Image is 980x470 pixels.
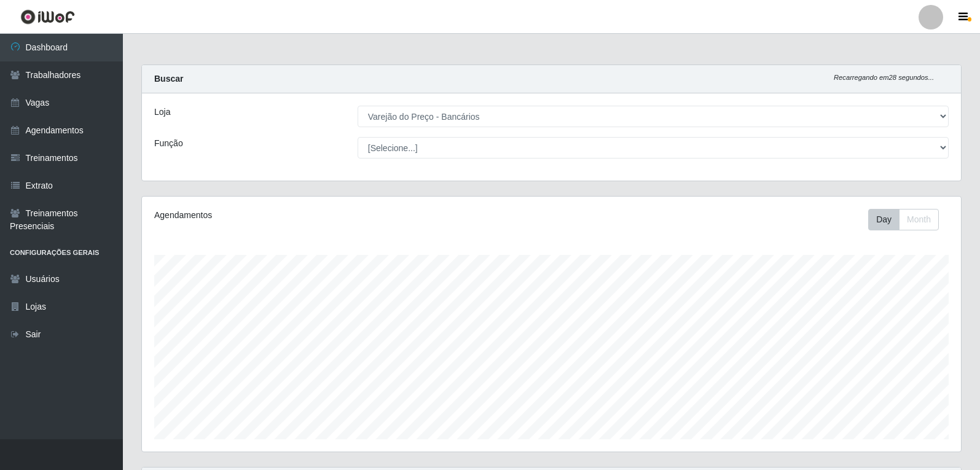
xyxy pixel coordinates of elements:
[20,9,75,25] img: CoreUI Logo
[868,209,939,230] div: First group
[868,209,949,230] div: Toolbar with button groups
[154,137,183,150] label: Função
[154,209,474,222] div: Agendamentos
[899,209,939,230] button: Month
[834,74,934,81] i: Recarregando em 28 segundos...
[154,106,170,119] label: Loja
[868,209,900,230] button: Day
[154,74,183,84] strong: Buscar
